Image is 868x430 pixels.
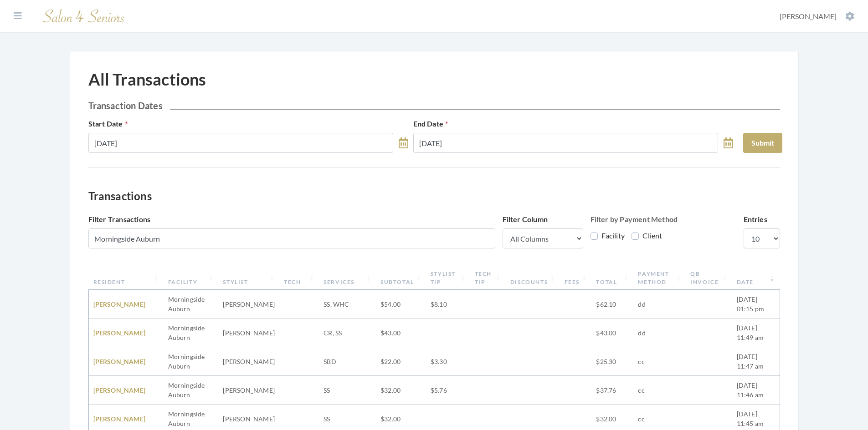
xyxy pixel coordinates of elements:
[413,133,719,153] input: Select Date
[88,133,394,153] input: Select Date
[686,266,732,290] th: QB Invoice: activate to sort column ascending
[633,290,686,319] td: dd
[591,215,678,223] strong: Filter by Payment Method
[88,118,128,129] label: Start Date
[426,290,470,319] td: $8.10
[506,266,560,290] th: Discounts: activate to sort column ascending
[732,319,780,347] td: [DATE] 11:49 am
[376,347,426,376] td: $22.00
[744,214,767,225] label: Entries
[164,376,219,405] td: Morningside Auburn
[732,266,780,290] th: Date: activate to sort column ascending
[413,118,448,129] label: End Date
[591,290,633,319] td: $62.10
[632,230,662,241] label: Client
[376,376,426,405] td: $32.00
[279,266,319,290] th: Tech: activate to sort column ascending
[591,319,633,347] td: $43.00
[503,214,548,225] label: Filter Column
[88,100,780,111] h2: Transaction Dates
[319,290,376,319] td: SS, WHC
[319,376,376,405] td: SS
[591,347,633,376] td: $25.30
[426,376,470,405] td: $5.76
[591,230,625,241] label: Facility
[218,347,279,376] td: [PERSON_NAME]
[88,70,206,89] h1: All Transactions
[93,386,146,394] a: [PERSON_NAME]
[93,300,146,308] a: [PERSON_NAME]
[88,214,151,225] label: Filter Transactions
[88,228,495,248] input: Filter...
[38,5,129,27] img: Salon 4 Seniors
[633,319,686,347] td: dd
[399,133,408,153] a: toggle
[88,190,780,203] h3: Transactions
[89,266,164,290] th: Resident: activate to sort column ascending
[93,415,146,423] a: [PERSON_NAME]
[724,133,733,153] a: toggle
[591,266,633,290] th: Total: activate to sort column ascending
[780,12,837,20] span: [PERSON_NAME]
[732,290,780,319] td: [DATE] 01:15 pm
[164,319,219,347] td: Morningside Auburn
[319,347,376,376] td: SBD
[93,358,146,365] a: [PERSON_NAME]
[426,266,470,290] th: Stylist Tip: activate to sort column ascending
[560,266,592,290] th: Fees: activate to sort column ascending
[426,347,470,376] td: $3.30
[591,376,633,405] td: $37.76
[633,347,686,376] td: cc
[164,266,219,290] th: Facility: activate to sort column ascending
[376,290,426,319] td: $54.00
[164,347,219,376] td: Morningside Auburn
[732,376,780,405] td: [DATE] 11:46 am
[633,376,686,405] td: cc
[218,290,279,319] td: [PERSON_NAME]
[470,266,506,290] th: Tech Tip: activate to sort column ascending
[633,266,686,290] th: Payment Method: activate to sort column ascending
[743,133,782,153] button: Submit
[319,266,376,290] th: Services: activate to sort column ascending
[218,376,279,405] td: [PERSON_NAME]
[732,347,780,376] td: [DATE] 11:47 am
[164,290,219,319] td: Morningside Auburn
[376,319,426,347] td: $43.00
[319,319,376,347] td: CR, SS
[218,319,279,347] td: [PERSON_NAME]
[376,266,426,290] th: Subtotal: activate to sort column ascending
[218,266,279,290] th: Stylist: activate to sort column ascending
[93,329,146,337] a: [PERSON_NAME]
[777,11,857,21] button: [PERSON_NAME]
